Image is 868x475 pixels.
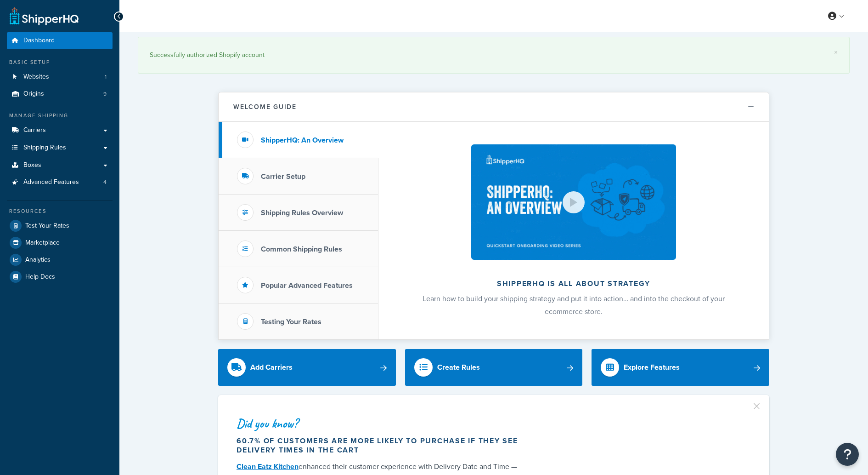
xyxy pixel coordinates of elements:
[261,136,344,144] h3: ShipperHQ: An Overview
[471,144,676,260] img: ShipperHQ is all about strategy
[7,235,113,251] a: Marketplace
[7,86,113,103] li: Origins
[7,157,113,174] a: Boxes
[25,239,60,247] span: Marketplace
[7,58,113,66] div: Basic Setup
[7,69,113,86] li: Websites
[23,126,46,134] span: Carriers
[250,361,293,374] div: Add Carriers
[7,86,113,103] a: Origins9
[836,443,859,466] button: Open Resource Center
[437,361,480,374] div: Create Rules
[237,436,527,455] div: 60.7% of customers are more likely to purchase if they see delivery times in the cart
[403,280,744,288] h2: ShipperHQ is all about strategy
[103,90,107,98] span: 9
[219,92,769,122] button: Welcome Guide
[405,349,583,386] a: Create Rules
[7,207,113,215] div: Resources
[7,122,113,139] a: Carriers
[237,417,527,430] div: Did you know?
[423,293,725,317] span: Learn how to build your shipping strategy and put it into action… and into the checkout of your e...
[7,252,113,268] a: Analytics
[7,112,113,120] div: Manage Shipping
[261,318,321,326] h3: Testing Your Rates
[7,217,113,234] a: Test Your Rates
[23,90,44,98] span: Origins
[23,144,66,152] span: Shipping Rules
[834,49,838,56] a: ×
[237,461,299,472] a: Clean Eatz Kitchen
[261,172,305,181] h3: Carrier Setup
[7,139,113,156] a: Shipping Rules
[23,161,41,169] span: Boxes
[218,349,396,386] a: Add Carriers
[261,281,353,290] h3: Popular Advanced Features
[25,256,51,264] span: Analytics
[261,209,343,217] h3: Shipping Rules Overview
[233,103,297,110] h2: Welcome Guide
[105,73,107,81] span: 1
[7,174,113,191] a: Advanced Features4
[7,269,113,285] a: Help Docs
[23,178,79,186] span: Advanced Features
[7,32,113,49] a: Dashboard
[23,37,55,45] span: Dashboard
[7,174,113,191] li: Advanced Features
[624,361,680,374] div: Explore Features
[25,222,69,230] span: Test Your Rates
[23,73,49,81] span: Websites
[592,349,769,386] a: Explore Features
[261,245,342,253] h3: Common Shipping Rules
[7,69,113,86] a: Websites1
[25,273,55,281] span: Help Docs
[103,178,107,186] span: 4
[150,49,838,62] div: Successfully authorized Shopify account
